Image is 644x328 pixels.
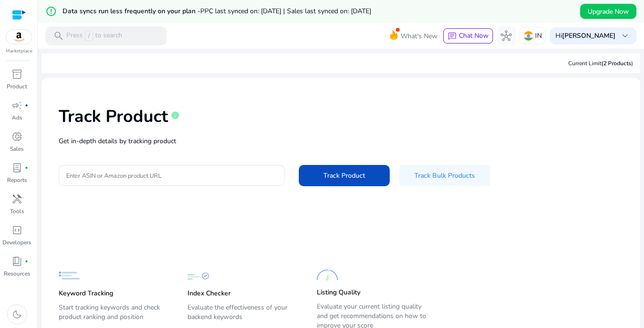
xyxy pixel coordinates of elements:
[588,7,629,17] span: Upgrade Now
[170,111,180,120] span: info
[4,269,30,278] p: Resources
[11,131,23,142] span: donut_small
[11,100,23,111] span: campaign
[66,31,122,41] p: Press to search
[11,224,23,236] span: code_blocks
[568,59,633,68] div: Current Limit )
[53,30,64,42] span: search
[535,27,542,44] p: IN
[200,7,371,16] span: PPC last synced on: [DATE] | Sales last synced on: [DATE]
[555,33,616,39] p: Hi
[7,176,27,184] p: Reports
[447,32,457,41] span: chat
[497,26,516,45] button: hub
[524,31,533,41] img: in.svg
[7,82,27,91] p: Product
[459,31,489,40] span: Chat Now
[299,165,390,186] button: Track Product
[59,265,80,286] img: Keyword Tracking
[59,136,623,146] p: Get in-depth details by tracking product
[11,162,23,173] span: lab_profile
[619,30,631,42] span: keyboard_arrow_down
[317,264,338,285] img: Listing Quality
[25,166,28,170] span: fiber_manual_record
[317,288,360,297] p: Listing Quality
[188,289,231,298] p: Index Checker
[59,106,168,127] h1: Track Product
[11,309,23,320] span: dark_mode
[59,289,113,298] p: Keyword Tracking
[11,69,23,80] span: inventory_2
[11,256,23,267] span: book_4
[580,4,636,19] button: Upgrade Now
[25,259,28,263] span: fiber_manual_record
[85,31,93,41] span: /
[188,265,209,286] img: Index Checker
[601,60,631,67] span: (2 Products
[63,8,371,16] h5: Data syncs run less frequently on your plan -
[6,48,32,55] p: Marketplace
[10,207,24,216] p: Tools
[401,28,438,44] span: What's New
[10,145,24,153] p: Sales
[45,6,57,17] mat-icon: error_outline
[414,171,475,181] span: Track Bulk Products
[6,30,32,44] img: amazon.svg
[562,31,616,40] b: [PERSON_NAME]
[323,171,365,181] span: Track Product
[11,193,23,205] span: handyman
[501,30,512,42] span: hub
[25,104,28,107] span: fiber_manual_record
[399,165,490,186] button: Track Bulk Products
[12,113,22,122] p: Ads
[443,28,493,43] button: chatChat Now
[2,238,31,247] p: Developers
